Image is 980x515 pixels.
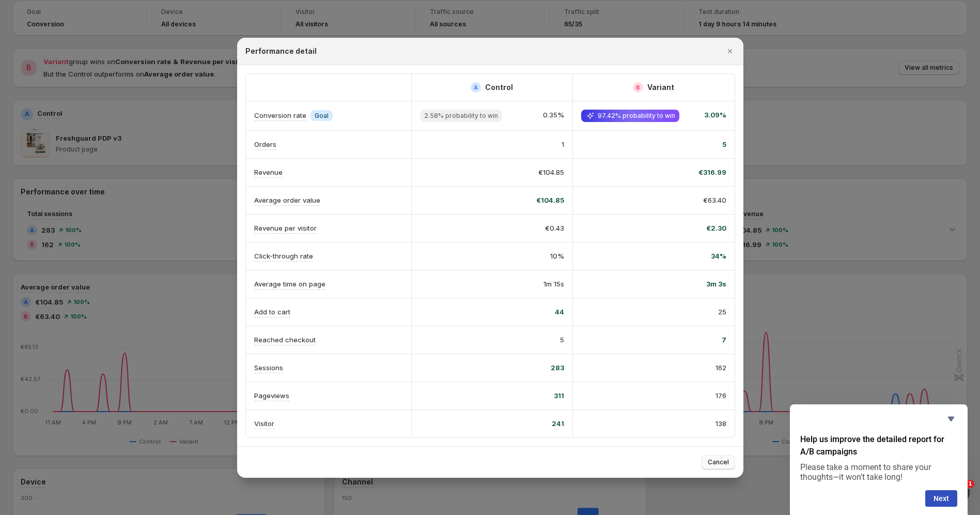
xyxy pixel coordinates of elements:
[966,480,974,488] span: 1
[543,110,564,122] span: 0.35%
[485,82,513,93] h2: Control
[703,195,726,205] span: €63.40
[715,390,726,401] span: 176
[550,251,564,261] span: 10%
[254,307,290,317] p: Add to cart
[560,335,564,345] span: 5
[562,139,564,149] span: 1
[552,418,564,429] span: 241
[254,110,306,120] p: Conversion rate
[722,335,726,345] span: 7
[254,335,316,345] p: Reached checkout
[925,490,957,507] button: Next question
[708,458,729,466] span: Cancel
[551,362,564,373] span: 283
[723,44,737,58] button: Close
[543,279,564,289] span: 1m 15s
[254,251,313,261] p: Click-through rate
[545,223,564,233] span: €0.43
[536,195,564,205] span: €104.85
[315,112,329,120] span: Goal
[647,82,674,93] h2: Variant
[474,84,478,90] h2: A
[554,390,564,401] span: 311
[715,418,726,429] span: 138
[245,46,317,56] h2: Performance detail
[800,413,957,507] div: Help us improve the detailed report for A/B campaigns
[254,139,276,149] p: Orders
[254,223,317,233] p: Revenue per visitor
[715,362,726,373] span: 162
[555,307,564,317] span: 44
[254,195,320,205] p: Average order value
[598,112,675,120] span: 97.42% probability to win
[254,279,325,289] p: Average time on page
[636,84,640,90] h2: B
[945,413,957,425] button: Hide survey
[254,167,283,177] p: Revenue
[800,462,957,482] p: Please take a moment to share your thoughts—it won’t take long!
[706,279,726,289] span: 3m 3s
[718,307,726,317] span: 25
[254,418,274,429] p: Visitor
[702,455,735,469] button: Cancel
[698,167,726,177] span: €316.99
[711,251,726,261] span: 34%
[800,433,957,458] h2: Help us improve the detailed report for A/B campaigns
[722,139,726,149] span: 5
[706,223,726,233] span: €2.30
[424,112,498,120] span: 2.58% probability to win
[254,362,283,373] p: Sessions
[538,167,564,177] span: €104.85
[704,110,726,122] span: 3.09%
[254,390,289,401] p: Pageviews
